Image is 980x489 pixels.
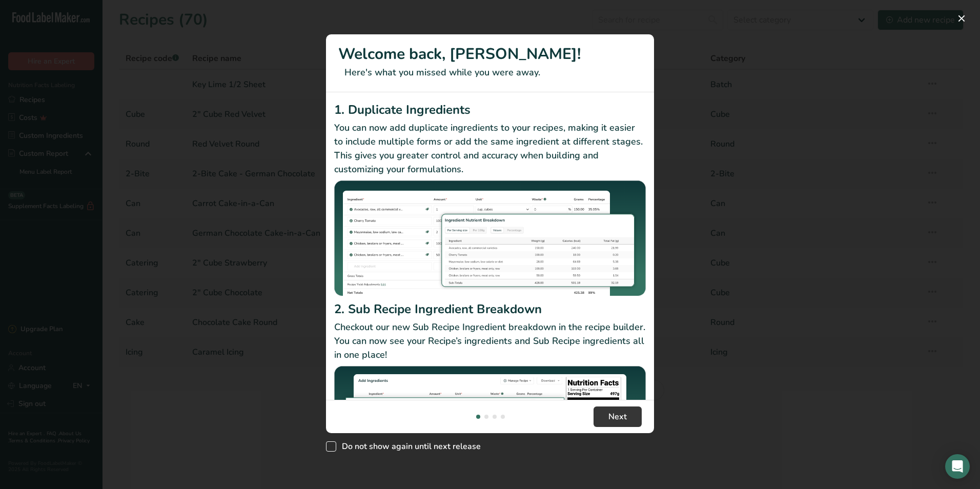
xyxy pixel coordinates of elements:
[334,320,646,362] p: Checkout our new Sub Recipe Ingredient breakdown in the recipe builder. You can now see your Reci...
[334,300,646,318] h2: 2. Sub Recipe Ingredient Breakdown
[334,100,646,119] h2: 1. Duplicate Ingredients
[334,180,646,297] img: Duplicate Ingredients
[334,366,646,482] img: Sub Recipe Ingredient Breakdown
[336,441,481,452] span: Do not show again until next release
[338,66,642,79] p: Here's what you missed while you were away.
[594,406,642,427] button: Next
[945,454,970,479] div: Open Intercom Messenger
[334,121,646,176] p: You can now add duplicate ingredients to your recipes, making it easier to include multiple forms...
[338,43,642,66] h1: Welcome back, [PERSON_NAME]!
[608,411,627,423] span: Next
